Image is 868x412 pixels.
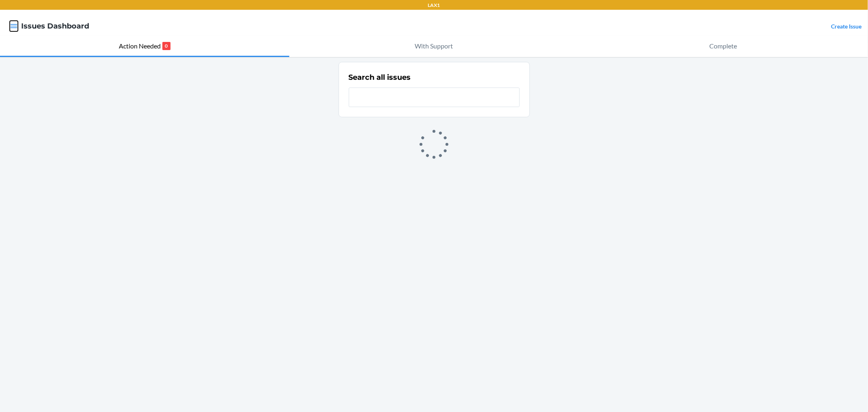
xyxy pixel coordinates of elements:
p: With Support [415,41,453,51]
a: Create Issue [831,23,861,30]
button: With Support [289,36,579,57]
p: LAX1 [428,2,440,9]
button: Complete [579,36,868,57]
p: Complete [710,41,737,51]
h4: Issues Dashboard [21,21,89,31]
h2: Search all issues [349,72,411,83]
p: Action Needed [119,41,161,51]
p: 0 [162,42,171,50]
